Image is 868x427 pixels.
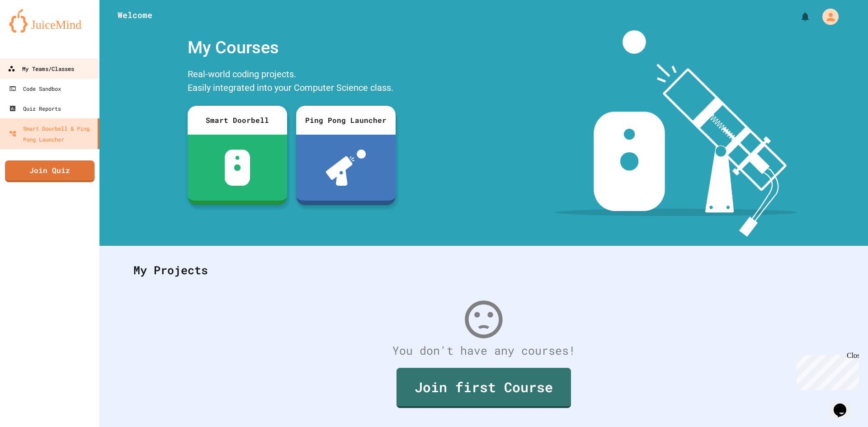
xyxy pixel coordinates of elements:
img: banner-image-my-projects.png [555,30,797,237]
div: You don't have any courses! [124,342,843,359]
a: Join first Course [396,368,571,408]
div: My Account [813,6,841,27]
div: My Courses [183,30,400,65]
div: Chat with us now!Close [4,4,62,57]
div: Smart Doorbell [188,106,287,135]
div: Smart Doorbell & Ping Pong Launcher [9,123,94,145]
a: Join Quiz [5,160,94,182]
img: sdb-white.svg [225,150,250,186]
div: Quiz Reports [9,103,61,114]
div: Ping Pong Launcher [296,106,396,135]
iframe: chat widget [793,352,859,390]
div: My Projects [124,253,843,288]
div: Code Sandbox [9,83,61,94]
img: ppl-with-ball.png [326,150,366,186]
div: My Teams/Classes [8,63,74,75]
div: My Notifications [783,9,813,24]
img: logo-orange.svg [9,9,90,33]
div: Real-world coding projects. Easily integrated into your Computer Science class. [183,65,400,99]
iframe: chat widget [830,391,859,418]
